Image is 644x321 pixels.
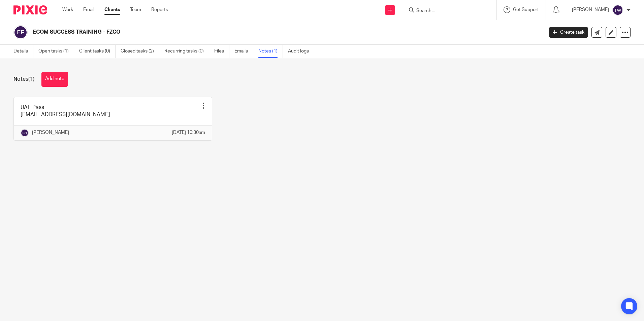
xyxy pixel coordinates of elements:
a: Open tasks (1) [38,45,74,58]
img: svg%3E [612,5,623,15]
span: Get Support [513,7,539,12]
a: Team [130,6,141,13]
img: svg%3E [21,129,29,137]
a: Clients [104,6,120,13]
p: [PERSON_NAME] [572,6,609,13]
button: Add note [41,72,68,87]
p: [DATE] 10:30am [172,129,205,136]
input: Search [416,8,476,14]
a: Reports [151,6,168,13]
a: Closed tasks (2) [121,45,159,58]
a: Create task [549,27,588,38]
img: Pixie [13,5,47,14]
img: svg%3E [13,25,28,39]
h2: ECOM SUCCESS TRAINING - FZCO [33,29,438,36]
a: Email [83,6,94,13]
a: Audit logs [288,45,314,58]
p: [PERSON_NAME] [32,129,69,136]
a: Notes (1) [258,45,283,58]
a: Files [214,45,229,58]
h1: Notes [13,76,35,83]
a: Client tasks (0) [79,45,116,58]
a: Details [13,45,33,58]
span: (1) [28,76,35,82]
a: Recurring tasks (0) [164,45,209,58]
a: Work [62,6,73,13]
a: Emails [234,45,253,58]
